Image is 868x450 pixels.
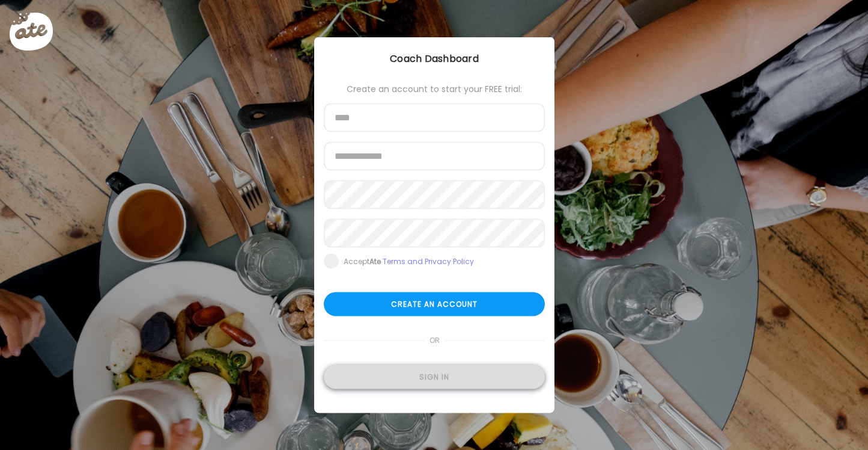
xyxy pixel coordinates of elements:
[383,256,474,267] a: Terms and Privacy Policy
[344,257,474,267] div: Accept
[314,52,554,66] div: Coach Dashboard
[324,84,545,94] div: Create an account to start your FREE trial:
[324,292,545,316] div: Create an account
[324,365,545,389] div: Sign in
[369,256,381,267] b: Ate
[424,328,444,353] span: or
